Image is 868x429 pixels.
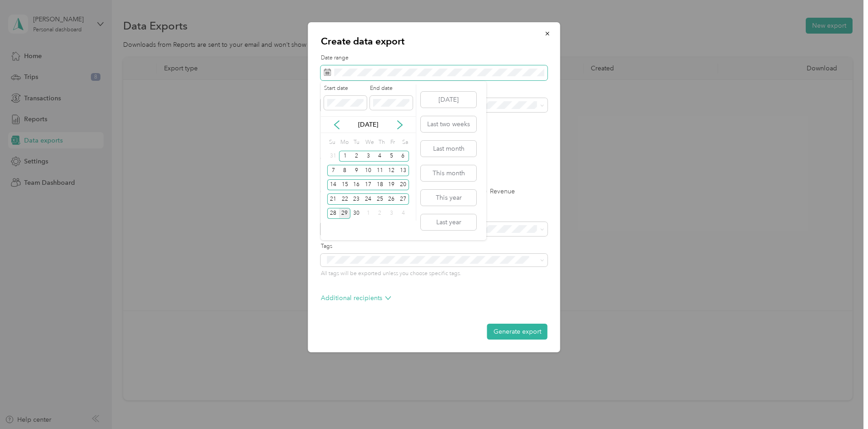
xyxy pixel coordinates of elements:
button: This month [421,165,476,181]
div: 21 [327,193,339,205]
p: [DATE] [349,120,387,129]
div: 22 [339,193,351,205]
div: 19 [386,179,398,191]
div: 17 [362,179,374,191]
div: Fr [389,136,397,149]
div: 14 [327,179,339,191]
div: 28 [327,208,339,219]
div: 2 [350,151,362,162]
div: 10 [362,165,374,176]
div: 25 [374,193,386,205]
div: 20 [397,179,409,191]
label: Date range [321,54,548,62]
div: 7 [327,165,339,176]
div: 2 [374,208,386,219]
div: 24 [362,193,374,205]
div: Tu [352,136,360,149]
label: End date [370,84,413,93]
p: Additional recipients [321,293,391,303]
div: 30 [350,208,362,219]
p: Create data export [321,35,548,48]
div: 18 [374,179,386,191]
label: Tags [321,242,548,251]
div: Sa [400,136,409,149]
div: 15 [339,179,351,191]
div: 6 [397,151,409,162]
div: 4 [397,208,409,219]
div: 4 [374,151,386,162]
div: 11 [374,165,386,176]
button: This year [421,190,476,206]
div: 29 [339,208,351,219]
button: Generate export [487,324,548,340]
button: Last month [421,141,476,157]
div: 8 [339,165,351,176]
div: 31 [327,151,339,162]
div: 1 [362,208,374,219]
button: Last two weeks [421,116,476,132]
div: 3 [362,151,374,162]
div: 9 [350,165,362,176]
div: 16 [350,179,362,191]
div: Su [327,136,336,149]
button: Last year [421,214,476,230]
div: 23 [350,193,362,205]
div: 5 [386,151,398,162]
div: We [364,136,374,149]
div: Th [377,136,386,149]
div: 27 [397,193,409,205]
iframe: Everlance-gr Chat Button Frame [817,378,868,429]
label: Start date [324,84,367,93]
div: 3 [386,208,398,219]
div: 1 [339,151,351,162]
button: [DATE] [421,92,476,108]
label: Revenue [480,188,515,195]
div: 13 [397,165,409,176]
div: Mo [339,136,349,149]
div: 26 [386,193,398,205]
div: 12 [386,165,398,176]
p: All tags will be exported unless you choose specific tags. [321,270,548,278]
